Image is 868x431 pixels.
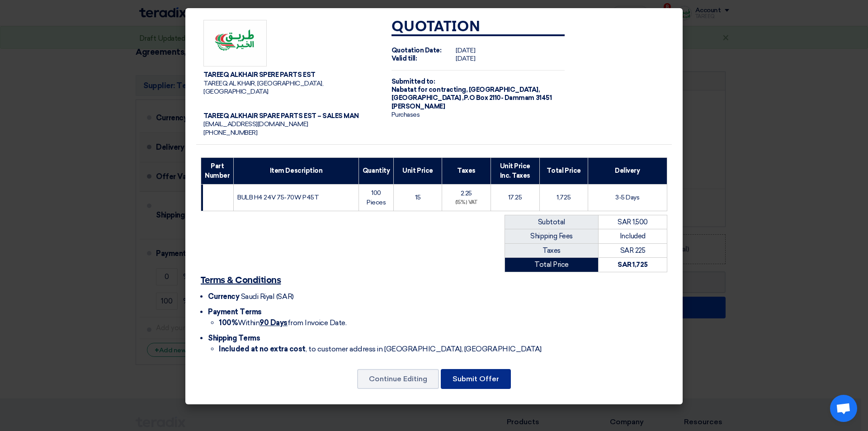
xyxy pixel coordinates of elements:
[539,157,588,184] th: Total Price
[392,78,435,85] strong: Submitted to:
[620,232,646,240] span: Included
[505,258,599,272] td: Total Price
[208,334,260,342] span: Shipping Terms
[367,189,386,206] span: 100 Pieces
[557,194,571,201] span: 1,725
[219,345,306,353] strong: Included at no extra cost
[620,246,646,255] span: SAR 225
[588,157,667,184] th: Delivery
[415,194,420,201] span: 15
[359,157,393,184] th: Quantity
[830,395,857,422] div: Open chat
[201,276,281,285] u: Terms & Conditions
[203,71,377,79] div: TAREEQ ALKHAIR SPERE PARTS EST
[203,129,257,137] span: [PHONE_NUMBER]
[505,215,599,229] td: Subtotal
[392,103,445,110] span: [PERSON_NAME]
[237,194,319,201] span: BULB H4 24V 75-70W P45T
[456,55,475,62] span: [DATE]
[203,80,323,95] span: TAREEQ AL KHAIR, [GEOGRAPHIC_DATA], [GEOGRAPHIC_DATA]
[259,318,288,327] u: 90 Days
[441,369,511,389] button: Submit Offer
[208,292,239,301] span: Currency
[203,20,267,67] img: Company Logo
[219,318,346,327] span: Within from Invoice Date.
[203,112,377,120] div: TAREEQ ALKHAIR SPARE PARTS EST – SALES MAN
[446,199,487,207] div: (15%) VAT
[615,194,639,201] span: 3-5 Days
[392,111,420,118] span: Purchases
[618,260,648,269] strong: SAR 1,725
[505,229,599,244] td: Shipping Fees
[392,86,552,102] span: [GEOGRAPHIC_DATA], [GEOGRAPHIC_DATA] ,P.O Box 2110- Dammam 31451
[201,157,234,184] th: Part Number
[208,308,262,316] span: Payment Terms
[219,344,667,355] li: , to customer address in [GEOGRAPHIC_DATA], [GEOGRAPHIC_DATA]
[394,157,442,184] th: Unit Price
[219,318,238,327] strong: 100%
[505,243,599,258] td: Taxes
[357,369,439,389] button: Continue Editing
[203,120,308,128] span: [EMAIL_ADDRESS][DOMAIN_NAME]
[241,292,294,301] span: Saudi Riyal (SAR)
[392,20,481,34] strong: Quotation
[392,86,467,94] span: Nabatat for contracting,
[598,215,667,229] td: SAR 1,500
[491,157,539,184] th: Unit Price Inc. Taxes
[234,157,359,184] th: Item Description
[392,55,417,62] strong: Valid till:
[461,189,472,197] span: 2.25
[442,157,491,184] th: Taxes
[392,47,442,54] strong: Quotation Date:
[456,47,475,54] span: [DATE]
[508,194,522,201] span: 17.25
